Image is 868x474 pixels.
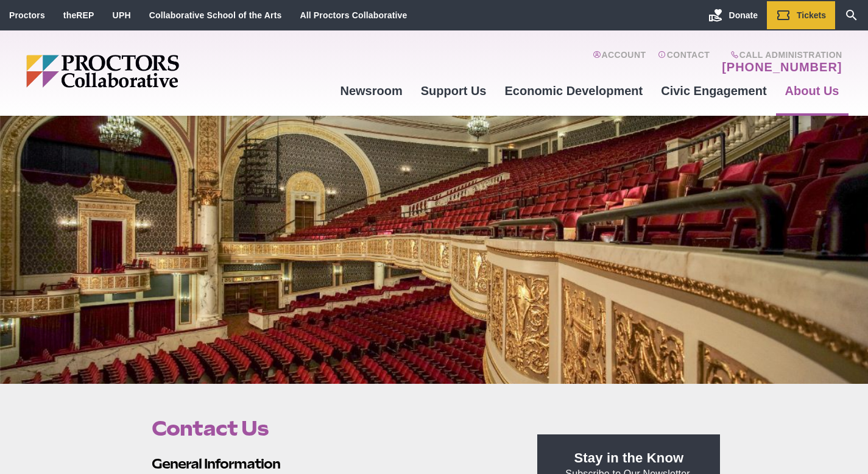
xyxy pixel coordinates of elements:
span: Call Administration [718,50,842,60]
a: theREP [63,10,94,20]
a: Search [835,1,868,29]
h1: Contact Us [152,417,510,440]
a: Tickets [767,1,835,29]
img: Proctors logo [26,55,273,88]
a: Proctors [9,10,45,20]
a: Account [593,50,646,74]
a: Civic Engagement [652,74,775,107]
a: Collaborative School of the Arts [149,10,282,20]
strong: Stay in the Know [574,450,684,465]
a: Newsroom [331,74,411,107]
a: About Us [776,74,849,107]
span: Tickets [797,10,826,20]
a: Contact [658,50,710,74]
a: [PHONE_NUMBER] [722,60,842,74]
a: UPH [113,10,131,20]
h2: General Information [152,455,510,473]
a: Support Us [412,74,496,107]
span: Donate [729,10,758,20]
a: All Proctors Collaborative [300,10,407,20]
a: Donate [699,1,767,29]
a: Economic Development [496,74,652,107]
